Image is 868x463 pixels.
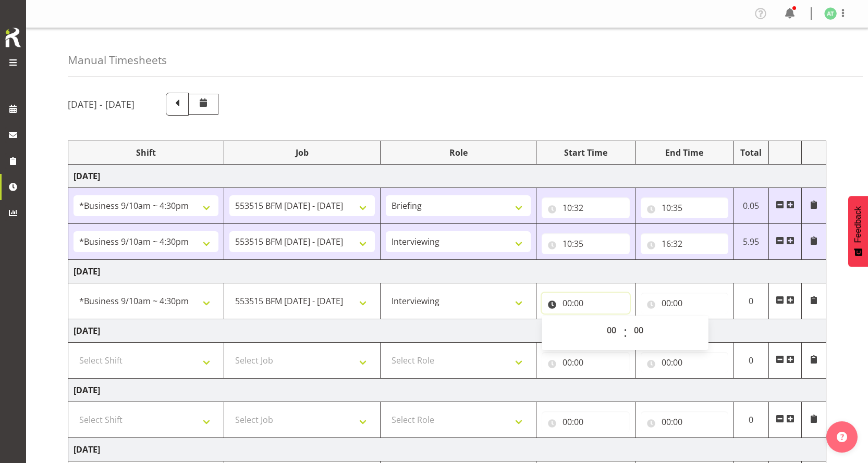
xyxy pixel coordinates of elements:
button: Feedback - Show survey [848,196,868,267]
div: Role [386,146,531,159]
input: Click to select... [641,352,728,373]
td: [DATE] [68,165,826,188]
td: [DATE] [68,260,826,283]
div: Start Time [542,146,629,159]
input: Click to select... [641,293,728,314]
span: Feedback [853,206,863,243]
h5: [DATE] - [DATE] [68,98,135,110]
td: [DATE] [68,379,826,402]
td: [DATE] [68,319,826,343]
input: Click to select... [542,233,629,254]
h4: Manual Timesheets [68,54,167,66]
input: Click to select... [542,411,629,432]
td: 0 [733,343,768,379]
img: angela-tunnicliffe1838.jpg [824,7,837,20]
div: Job [229,146,374,159]
input: Click to select... [641,197,728,218]
input: Click to select... [542,352,629,373]
td: 0.05 [733,188,768,224]
span: : [624,320,627,346]
td: 0 [733,402,768,438]
div: Shift [74,146,218,159]
img: help-xxl-2.png [837,432,847,442]
div: End Time [641,146,728,159]
input: Click to select... [542,197,629,218]
input: Click to select... [542,293,629,314]
td: 5.95 [733,224,768,260]
td: 0 [733,283,768,319]
input: Click to select... [641,411,728,432]
input: Click to select... [641,233,728,254]
div: Total [739,146,763,159]
td: [DATE] [68,438,826,461]
img: Rosterit icon logo [3,26,23,49]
